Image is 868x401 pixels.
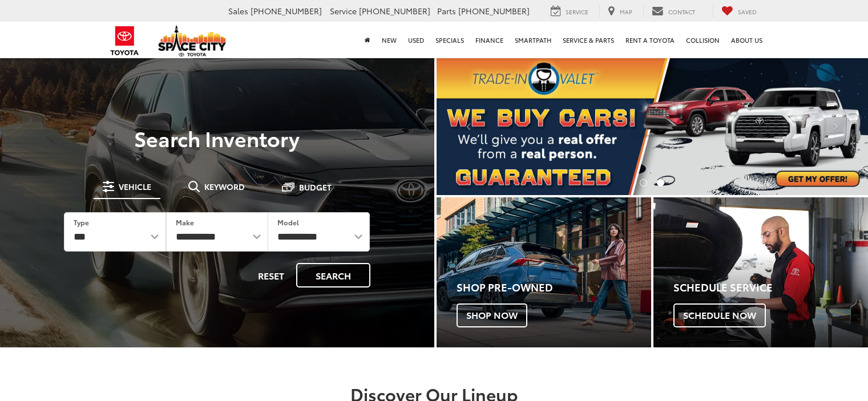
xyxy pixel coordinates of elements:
span: [PHONE_NUMBER] [251,5,322,17]
label: Type [74,217,89,227]
a: Map [599,5,641,18]
label: Make [176,217,194,227]
span: Keyword [204,183,245,191]
span: Shop Now [457,303,527,327]
span: Budget [299,183,332,191]
a: About Us [725,22,768,58]
a: Service [542,5,597,18]
a: Used [402,22,430,58]
span: [PHONE_NUMBER] [359,5,430,17]
span: Schedule Now [673,303,766,327]
h4: Shop Pre-Owned [457,282,651,293]
div: Toyota [437,197,651,347]
span: Service [566,7,588,16]
span: Map [620,7,632,16]
span: Sales [228,5,248,17]
a: Finance [470,22,509,58]
h4: Schedule Service [673,282,868,293]
a: New [376,22,402,58]
button: Reset [248,263,294,287]
a: Home [359,22,376,58]
div: Toyota [653,197,868,347]
a: Rent a Toyota [620,22,680,58]
a: Specials [430,22,470,58]
img: Space City Toyota [158,25,227,56]
span: Service [330,5,357,17]
a: Schedule Service Schedule Now [653,197,868,347]
a: Collision [680,22,725,58]
button: Click to view next picture. [804,80,868,172]
a: Contact [643,5,704,18]
a: SmartPath [509,22,557,58]
span: [PHONE_NUMBER] [458,5,530,17]
span: Saved [738,7,757,16]
a: My Saved Vehicles [713,5,765,18]
img: Toyota [103,22,146,59]
a: Service & Parts [557,22,620,58]
h3: Search Inventory [48,127,386,149]
button: Click to view previous picture. [437,80,501,172]
button: Search [296,263,370,287]
label: Model [277,217,299,227]
span: Parts [437,5,456,17]
span: Vehicle [119,183,151,191]
span: Contact [668,7,695,16]
a: Shop Pre-Owned Shop Now [437,197,651,347]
